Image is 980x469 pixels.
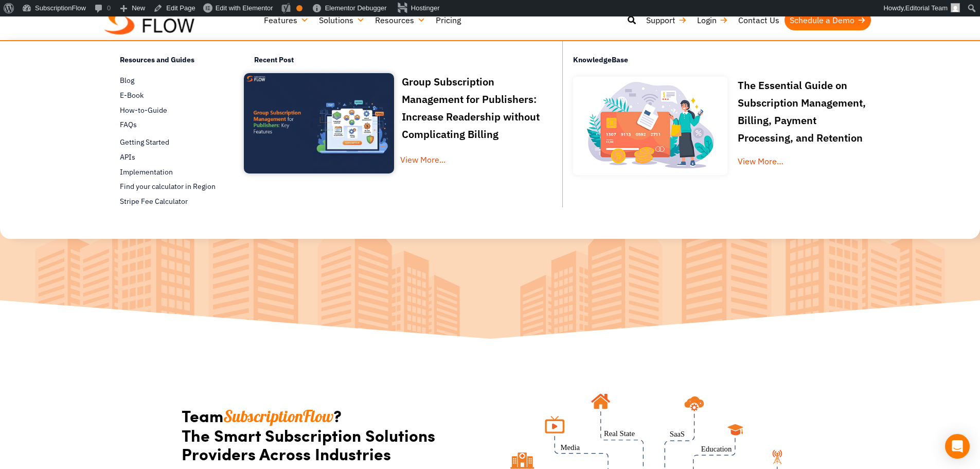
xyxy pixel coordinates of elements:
[120,151,219,163] a: APIs
[120,167,173,178] span: Implementation
[216,4,273,12] span: Edit with Elementor
[120,181,219,193] a: Find your calculator in Region
[104,7,194,34] img: Subscriptionflow
[120,166,219,178] a: Implementation
[431,10,466,30] a: Pricing
[568,72,732,180] img: Online-recurring-Billing-software
[259,10,314,30] a: Features
[370,10,431,30] a: Resources
[182,406,475,463] h2: Team ? The Smart Subscription Solutions Providers Across Industries
[641,10,692,30] a: Support
[120,136,219,148] a: Getting Started
[120,137,169,148] span: Getting Started
[120,74,219,86] a: Blog
[120,119,137,130] span: FAQs
[296,5,302,11] div: OK
[733,10,785,30] a: Contact Us
[314,10,370,30] a: Solutions
[120,104,219,116] a: How-to-Guide
[692,10,733,30] a: Login
[120,89,219,101] a: E-Book
[738,156,783,166] a: View More…
[120,152,135,163] span: APIs
[400,153,544,182] a: View More...
[785,10,871,30] a: Schedule a Demo
[120,105,167,116] span: How-to-Guide
[573,49,888,72] h4: KnowledgeBase
[223,406,333,426] span: SubscriptionFlow
[120,75,134,86] span: Blog
[120,54,219,69] h4: Resources and Guides
[120,196,219,208] a: Stripe Fee Calculator
[120,119,219,131] a: FAQs
[402,75,540,144] a: Group Subscription Management for Publishers: Increase Readership without Complicating Billing
[120,90,144,101] span: E-Book
[905,4,948,12] span: Editorial Team
[254,54,555,69] h4: Recent Post
[945,434,970,459] div: Open Intercom Messenger
[738,77,874,147] p: The Essential Guide on Subscription Management, Billing, Payment Processing, and Retention
[244,73,394,173] img: Group Subscription Management for Publishers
